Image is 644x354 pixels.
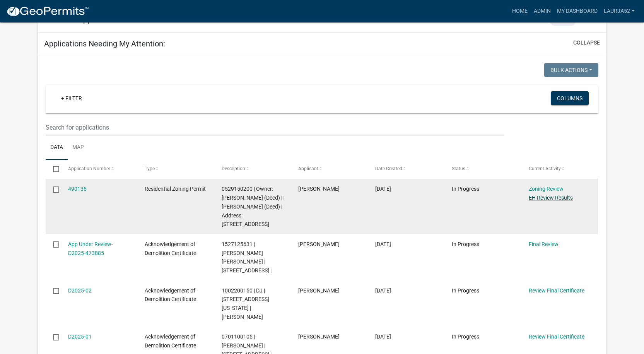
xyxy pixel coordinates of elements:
[452,186,479,192] span: In Progress
[44,39,165,48] h5: Applications Needing My Attention:
[444,160,521,178] datatable-header-cell: Status
[601,4,638,19] a: laurja52
[544,63,598,77] button: Bulk Actions
[298,287,340,294] span: Allie Hoffman
[145,333,196,349] span: Acknowledgement of Demolition Certificate
[46,135,68,160] a: Data
[521,160,598,178] datatable-header-cell: Current Activity
[368,160,445,178] datatable-header-cell: Date Created
[529,186,564,192] a: Zoning Review
[531,4,554,19] a: Admin
[46,160,60,178] datatable-header-cell: Select
[529,195,573,201] a: EH Review Results
[375,166,402,171] span: Date Created
[55,91,88,105] a: + Filter
[68,333,92,340] a: D2025-01
[137,160,214,178] datatable-header-cell: Type
[529,287,584,294] a: Review Final Certificate
[573,39,600,47] button: collapse
[68,186,87,192] a: 490135
[375,186,391,192] span: 10/08/2025
[145,186,206,192] span: Residential Zoning Permit
[291,160,368,178] datatable-header-cell: Applicant
[145,241,196,256] span: Acknowledgement of Demolition Certificate
[529,333,584,340] a: Review Final Certificate
[375,241,391,247] span: 09/04/2025
[222,241,272,274] span: 1527125631 | Matthew Daisy Cory | 428 Main Street |
[554,4,601,19] a: My Dashboard
[214,160,291,178] datatable-header-cell: Description
[61,160,138,178] datatable-header-cell: Application Number
[452,287,479,294] span: In Progress
[46,120,504,135] input: Search for applications
[529,241,559,247] a: Final Review
[145,166,155,171] span: Type
[222,166,245,171] span: Description
[68,241,113,256] a: App Under Review-D2025-473885
[551,91,589,105] button: Columns
[452,333,479,340] span: In Progress
[222,287,269,320] span: 1002200150 | DJ | 22355 610TH AVE Nevada | Laura Johnston
[375,287,391,294] span: 09/04/2025
[222,186,284,227] span: 0529150200 | Owner: KAMINSKI, ADAM (Deed) || FRETWELL, HELEN (Deed) | Address: 3751 DEER RUN LN
[68,135,89,160] a: Map
[375,333,391,340] span: 09/04/2025
[452,166,465,171] span: Status
[68,166,110,171] span: Application Number
[68,287,92,294] a: D2025-02
[509,4,531,19] a: Home
[298,241,340,247] span: Laura Johnston
[298,166,318,171] span: Applicant
[529,166,561,171] span: Current Activity
[298,333,340,340] span: Kimberly Grandinetti
[298,186,340,192] span: Adam Kaminski
[452,241,479,247] span: In Progress
[145,287,196,303] span: Acknowledgement of Demolition Certificate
